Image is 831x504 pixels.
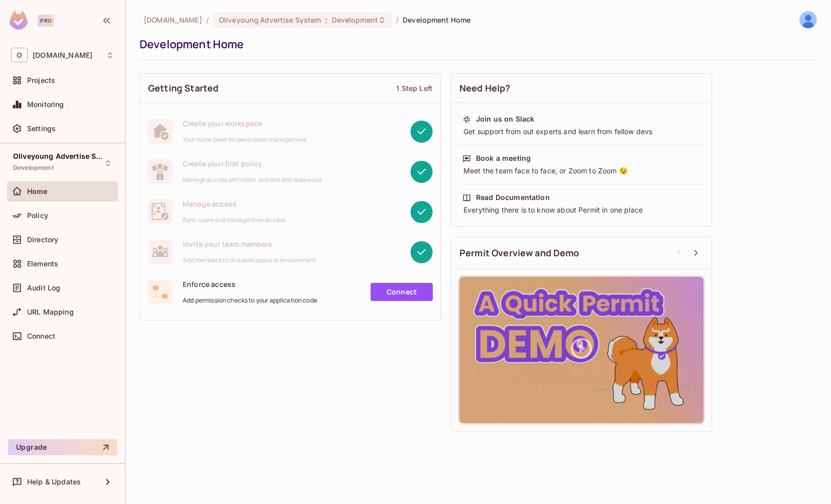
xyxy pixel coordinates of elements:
span: Permit Overview and Demo [459,247,579,259]
span: Getting Started [148,82,218,94]
span: Development [13,164,54,172]
span: the active workspace [144,15,202,25]
span: Development [332,15,378,25]
span: Oliveyoung Advertise System [219,15,321,25]
span: Manage access [183,199,286,209]
span: : [324,16,328,24]
span: Manage access with roles, actions and resources [183,176,321,184]
div: Everything there is to know about Permit in one place [462,205,700,215]
div: Development Home [140,37,812,52]
a: Connect [371,283,433,301]
li: / [206,15,209,25]
img: SReyMgAAAABJRU5ErkJggg== [10,11,28,30]
li: / [396,15,399,25]
span: O [11,48,28,62]
div: Read Documentation [476,192,550,203]
div: Meet the team face to face, or Zoom to Zoom 😉 [462,166,700,176]
span: Policy [27,212,48,220]
span: Add permission checks to your application code [183,296,317,305]
span: Home [27,187,48,195]
span: Settings [27,125,56,133]
div: Pro [38,15,54,27]
button: Upgrade [8,439,117,455]
span: Invite your team members [183,239,316,249]
div: 1 Step Left [396,83,432,93]
span: Add members to this workspace or environment [183,256,316,264]
span: Projects [27,76,55,84]
span: Enforce access [183,279,317,289]
div: Book a meeting [476,153,531,163]
span: Create your workspace [183,119,307,128]
span: Workspace: oliveyoung.co.kr [33,51,92,59]
img: 디스커버리개발팀_송준호 [800,12,816,28]
div: Join us on Slack [476,114,534,124]
span: Create your first policy [183,159,321,168]
span: Sync users and manage their access [183,216,286,224]
span: Help & Updates [27,478,81,486]
span: Oliveyoung Advertise System [13,152,103,160]
span: Connect [27,332,55,340]
span: Your home base for permission management [183,136,307,144]
span: Directory [27,236,58,244]
span: Development Home [403,15,470,25]
div: Get support from out experts and learn from fellow devs [462,127,700,137]
span: Audit Log [27,284,60,292]
span: URL Mapping [27,308,74,316]
span: Need Help? [459,82,511,94]
span: Elements [27,260,58,268]
span: Monitoring [27,100,64,109]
